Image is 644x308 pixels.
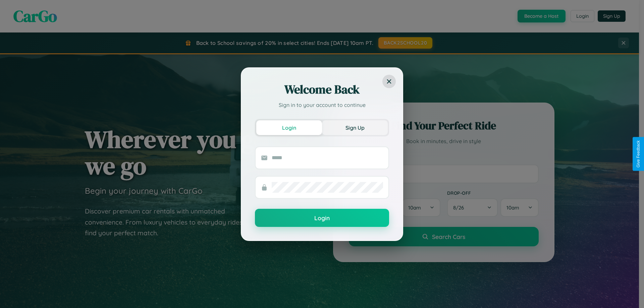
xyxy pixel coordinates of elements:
[636,140,641,168] div: Give Feedback
[255,209,389,227] button: Login
[256,120,322,135] button: Login
[322,120,388,135] button: Sign Up
[255,101,389,109] p: Sign in to your account to continue
[255,81,389,98] h2: Welcome Back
